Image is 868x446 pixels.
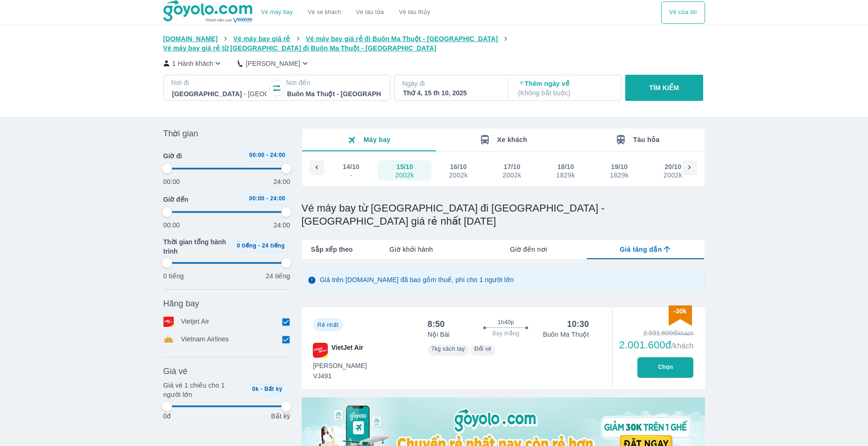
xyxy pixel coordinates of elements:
[163,411,171,421] p: 0đ
[274,177,290,186] p: 24:00
[556,171,575,179] div: 1829k
[504,162,521,171] div: 17/10
[332,343,363,358] span: VietJet Air
[237,242,256,249] span: 0 tiếng
[669,305,692,326] img: discount
[396,162,413,171] div: 15/10
[567,319,589,330] div: 10:30
[264,386,282,392] span: Bất kỳ
[428,330,450,339] p: Nội Bài
[661,1,705,24] button: Vé của tôi
[502,171,521,179] div: 2002k
[325,160,682,181] div: scrollable day and price
[252,386,259,392] span: 0k
[389,245,433,254] span: Giờ khởi hành
[320,275,514,284] p: Giá trên [DOMAIN_NAME] đã bao gồm thuế, phí cho 1 người lớn
[610,171,628,179] div: 1829k
[395,171,414,179] div: 2002k
[619,340,694,351] div: 2.001.600đ
[391,1,438,24] button: Vé tàu thủy
[270,195,285,202] span: 24:00
[302,202,705,228] h1: Vé máy bay từ [GEOGRAPHIC_DATA] đi [GEOGRAPHIC_DATA] - [GEOGRAPHIC_DATA] giá rẻ nhất [DATE]
[661,1,705,24] div: choose transportation mode
[306,35,498,42] span: Vé máy bay giá rẻ đi Buôn Ma Thuột - [GEOGRAPHIC_DATA]
[620,245,662,254] span: Giá tăng dần
[611,162,628,171] div: 19/10
[271,411,290,421] p: Bất kỳ
[163,237,228,256] span: Thời gian tổng hành trình
[543,330,589,339] p: Buôn Ma Thuột
[308,9,341,16] a: Vé xe khách
[163,381,241,399] p: Giá vé 1 chiều cho 1 người lớn
[238,58,310,68] button: [PERSON_NAME]
[163,366,188,377] span: Giá vé
[163,271,184,281] p: 0 tiếng
[673,307,686,315] span: -30k
[313,343,328,358] img: VJ
[625,75,703,101] button: TÌM KIẾM
[518,79,613,98] p: Thêm ngày về
[163,220,180,230] p: 00:00
[163,195,189,204] span: Giờ đến
[246,59,300,68] p: [PERSON_NAME]
[649,83,679,92] p: TÌM KIẾM
[349,1,392,24] a: Vé tàu lửa
[163,177,180,186] p: 00:00
[364,136,391,143] span: Máy bay
[181,334,229,345] p: Vietnam Airlines
[313,371,367,381] span: VJ491
[664,162,681,171] div: 20/10
[171,78,268,87] p: Nơi đi
[261,386,262,392] span: -
[497,136,527,143] span: Xe khách
[557,162,574,171] div: 18/10
[403,88,497,98] div: Thứ 4, 15 th 10, 2025
[510,245,547,254] span: Giờ đến nơi
[258,242,260,249] span: -
[663,171,682,179] div: 2002k
[313,361,367,370] span: [PERSON_NAME]
[343,162,360,171] div: 14/10
[498,319,514,326] span: 1h40p
[270,152,285,158] span: 24:00
[428,319,445,330] div: 8:50
[163,58,223,68] button: 1 Hành khách
[637,357,693,378] button: Chọn
[449,171,467,179] div: 2002k
[172,59,213,68] p: 1 Hành khách
[318,322,339,328] span: Rẻ nhất
[266,271,290,281] p: 24 tiếng
[163,35,218,42] span: [DOMAIN_NAME]
[262,242,285,249] span: 24 tiếng
[233,35,290,42] span: Vé máy bay giá rẻ
[254,1,438,24] div: choose transportation mode
[286,78,382,87] p: Nơi đến
[261,9,293,16] a: Vé máy bay
[163,151,182,161] span: Giờ đi
[249,195,265,202] span: 00:00
[163,298,199,309] span: Hãng bay
[518,88,613,98] p: ( Không bắt buộc )
[474,346,492,352] span: Đổi vé
[163,34,705,53] nav: breadcrumb
[343,171,359,179] div: -
[181,317,210,327] p: Vietjet Air
[266,195,268,202] span: -
[353,240,704,259] div: lab API tabs example
[266,152,268,158] span: -
[671,342,693,350] span: /khách
[249,152,265,158] span: 00:00
[274,220,290,230] p: 24:00
[163,128,198,139] span: Thời gian
[619,328,694,338] div: 2.031.600đ
[431,346,465,352] span: 7kg xách tay
[633,136,660,143] span: Tàu hỏa
[450,162,467,171] div: 16/10
[163,44,437,52] span: Vé máy bay giá rẻ từ [GEOGRAPHIC_DATA] đi Buôn Ma Thuột - [GEOGRAPHIC_DATA]
[311,245,353,254] span: Sắp xếp theo
[402,79,498,88] p: Ngày đi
